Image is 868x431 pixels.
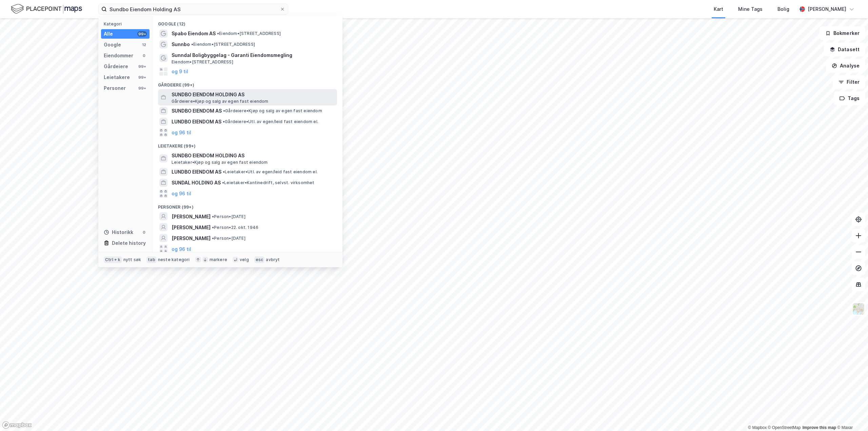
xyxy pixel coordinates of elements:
[172,118,221,126] span: LUNDBO EIENDOM AS
[141,53,147,58] div: 0
[172,213,211,221] span: [PERSON_NAME]
[172,179,221,187] span: SUNDAL HOLDING AS
[223,119,225,124] span: •
[254,256,265,263] div: esc
[212,236,245,241] span: Person • [DATE]
[104,228,133,236] div: Historikk
[104,21,150,26] div: Kategori
[240,257,249,262] div: velg
[217,31,219,36] span: •
[172,91,334,99] span: SUNDBO EIENDOM HOLDING AS
[153,16,342,28] div: Google (12)
[191,42,255,47] span: Eiendom • [STREET_ADDRESS]
[212,214,245,219] span: Person • [DATE]
[172,160,268,165] span: Leietaker • Kjøp og salg av egen fast eiendom
[172,67,188,76] button: og 9 til
[172,129,191,137] button: og 96 til
[803,425,836,430] a: Improve this map
[172,223,211,232] span: [PERSON_NAME]
[104,30,113,38] div: Alle
[217,31,281,36] span: Eiendom • [STREET_ADDRESS]
[158,257,190,262] div: neste kategori
[172,59,233,65] span: Eiendom • [STREET_ADDRESS]
[222,180,224,185] span: •
[153,77,342,89] div: Gårdeiere (99+)
[107,4,280,14] input: Søk på adresse, matrikkel, gårdeiere, leietakere eller personer
[223,169,225,174] span: •
[172,51,334,59] span: Sunndal Boligbyggelag - Garanti Eiendomsmegling
[137,64,147,69] div: 99+
[11,3,82,15] img: logo.f888ab2527a4732fd821a326f86c7f29.svg
[172,168,221,176] span: LUNDBO EIENDOM AS
[112,239,146,247] div: Delete history
[104,62,128,71] div: Gårdeiere
[123,257,141,262] div: nytt søk
[223,108,322,114] span: Gårdeiere • Kjøp og salg av egen fast eiendom
[223,169,318,175] span: Leietaker • Utl. av egen/leid fast eiendom el.
[2,421,32,429] a: Mapbox homepage
[212,225,258,230] span: Person • 22. okt. 1946
[153,199,342,211] div: Personer (99+)
[833,75,865,89] button: Filter
[777,5,789,13] div: Bolig
[104,256,122,263] div: Ctrl + k
[172,30,216,38] span: Spabo Eiendom AS
[104,52,133,60] div: Eiendommer
[137,31,147,37] div: 99+
[714,5,723,13] div: Kart
[266,257,280,262] div: avbryt
[137,75,147,80] div: 99+
[172,190,191,198] button: og 96 til
[172,40,190,48] span: Sunnbo
[172,99,269,104] span: Gårdeiere • Kjøp og salg av egen fast eiendom
[808,5,846,13] div: [PERSON_NAME]
[141,230,147,235] div: 0
[212,214,214,219] span: •
[852,302,865,315] img: Z
[826,59,865,73] button: Analyse
[223,119,318,124] span: Gårdeiere • Utl. av egen/leid fast eiendom el.
[210,257,227,262] div: markere
[172,234,211,242] span: [PERSON_NAME]
[191,42,193,47] span: •
[738,5,763,13] div: Mine Tags
[212,236,214,241] span: •
[172,245,191,253] button: og 96 til
[104,84,126,92] div: Personer
[172,152,334,160] span: SUNDBO EIENDOM HOLDING AS
[222,180,315,185] span: Leietaker • Kantinedrift, selvst. virksomhet
[172,107,222,115] span: SUNDBO EIENDOM AS
[141,42,147,47] div: 12
[834,92,865,105] button: Tags
[212,225,214,230] span: •
[768,425,801,430] a: OpenStreetMap
[820,26,865,40] button: Bokmerker
[104,41,121,49] div: Google
[223,108,225,113] span: •
[137,85,147,91] div: 99+
[748,425,767,430] a: Mapbox
[153,138,342,150] div: Leietakere (99+)
[824,43,865,56] button: Datasett
[146,256,157,263] div: tab
[104,73,130,81] div: Leietakere
[834,398,868,431] iframe: Chat Widget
